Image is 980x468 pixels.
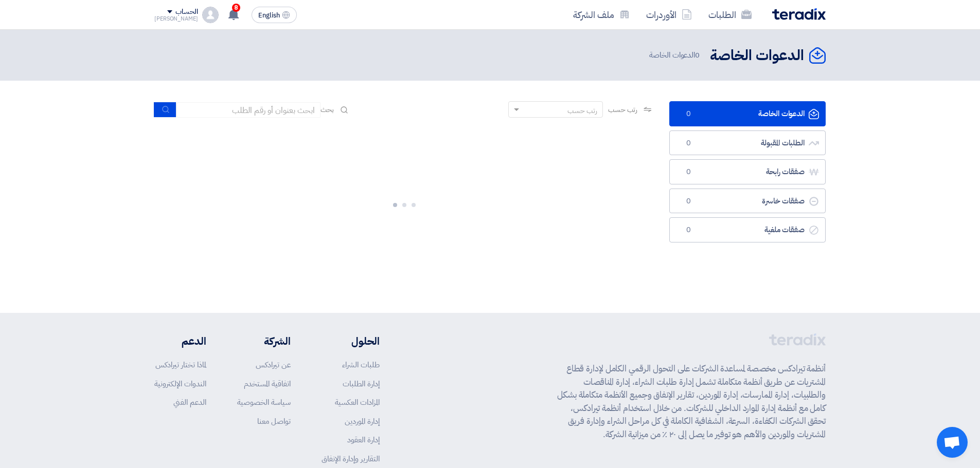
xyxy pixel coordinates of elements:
span: 0 [682,167,694,177]
h2: الدعوات الخاصة [710,46,804,66]
a: سياسة الخصوصية [237,397,291,408]
a: صفقات رابحة0 [669,159,826,184]
a: الأوردرات [638,3,700,27]
span: 0 [695,49,700,61]
a: عن تيرادكس [256,359,291,370]
span: 0 [682,109,694,119]
li: الدعم [154,333,206,349]
a: الدعوات الخاصة0 [669,101,826,126]
button: English [252,7,297,23]
a: الطلبات المقبولة0 [669,130,826,156]
a: الندوات الإلكترونية [154,378,206,389]
a: لماذا تختار تيرادكس [155,359,206,370]
img: profile_test.png [202,7,219,23]
li: الحلول [322,333,380,349]
span: English [258,12,280,19]
a: ملف الشركة [565,3,638,27]
div: الحساب [175,8,198,16]
input: ابحث بعنوان أو رقم الطلب [176,102,320,118]
a: تواصل معنا [257,416,291,427]
a: الطلبات [700,3,760,27]
span: 0 [682,225,694,235]
span: الدعوات الخاصة [649,49,702,61]
a: إدارة الطلبات [343,378,380,389]
p: أنظمة تيرادكس مخصصة لمساعدة الشركات على التحول الرقمي الكامل لإدارة قطاع المشتريات عن طريق أنظمة ... [557,362,826,441]
span: 0 [682,196,694,207]
li: الشركة [237,333,291,349]
a: إدارة العقود [347,434,380,445]
a: اتفاقية المستخدم [244,378,291,389]
div: [PERSON_NAME] [154,16,198,22]
a: التقارير وإدارة الإنفاق [322,453,380,464]
div: رتب حسب [567,105,597,116]
div: Open chat [937,427,968,458]
a: إدارة الموردين [345,416,380,427]
a: طلبات الشراء [342,359,380,370]
a: الدعم الفني [173,397,206,408]
span: رتب حسب [608,104,637,115]
img: Teradix logo [772,8,826,20]
span: بحث [320,104,334,115]
a: صفقات خاسرة0 [669,189,826,214]
span: 8 [232,4,240,12]
a: المزادات العكسية [335,397,380,408]
a: صفقات ملغية0 [669,217,826,242]
span: 0 [682,138,694,148]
